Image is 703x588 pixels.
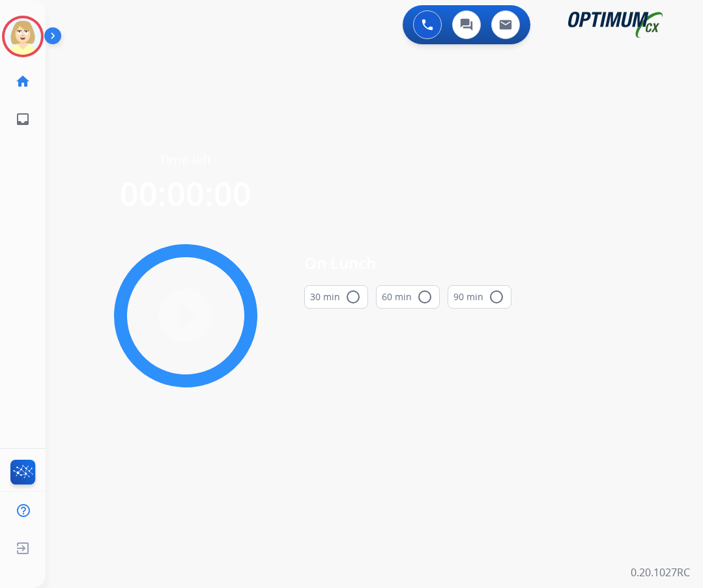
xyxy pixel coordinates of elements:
[120,171,251,216] span: 00:00:00
[417,289,433,305] mat-icon: radio_button_unchecked
[304,285,368,309] button: 30 min
[631,565,690,580] p: 0.20.1027RC
[345,289,361,305] mat-icon: radio_button_unchecked
[489,289,504,305] mat-icon: radio_button_unchecked
[448,285,511,309] button: 90 min
[376,285,440,309] button: 60 min
[15,74,31,89] mat-icon: home
[304,251,511,275] span: On Lunch
[5,18,41,55] img: avatar
[15,111,31,127] mat-icon: inbox
[159,151,212,169] span: Time left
